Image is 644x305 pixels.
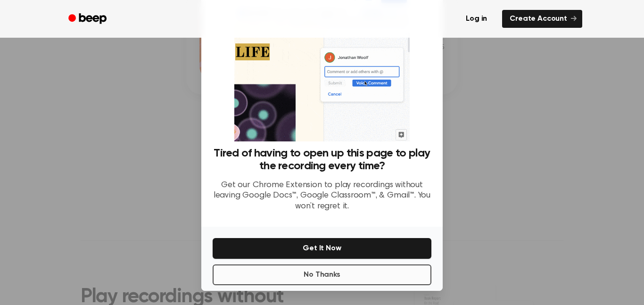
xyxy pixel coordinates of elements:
[62,10,115,28] a: Beep
[213,238,431,259] button: Get It Now
[213,147,431,173] h3: Tired of having to open up this page to play the recording every time?
[213,180,431,212] p: Get our Chrome Extension to play recordings without leaving Google Docs™, Google Classroom™, & Gm...
[456,8,496,30] a: Log in
[502,10,582,28] a: Create Account
[213,264,431,285] button: No Thanks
